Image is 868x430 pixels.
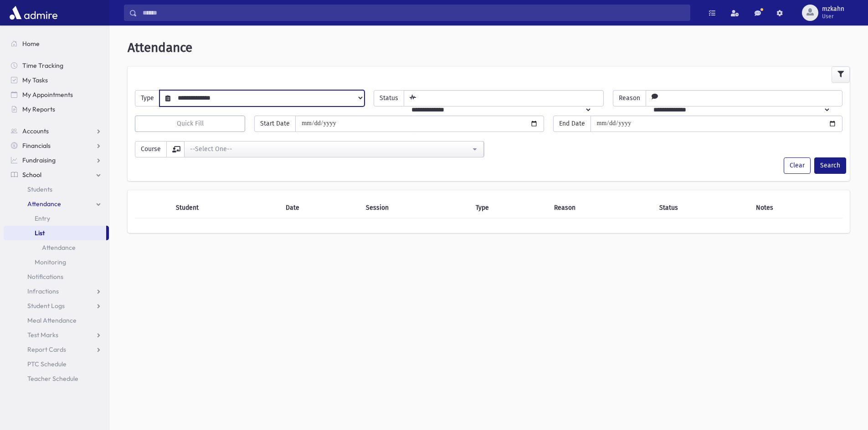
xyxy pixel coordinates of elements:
button: Clear [784,157,811,174]
th: Type [470,197,549,218]
a: List [4,226,106,240]
a: Attendance [4,197,109,211]
th: Reason [549,197,654,218]
th: Student [170,197,280,218]
span: Test Marks [27,331,58,339]
span: Status [374,90,404,106]
span: Time Tracking [22,61,63,70]
a: Students [4,182,109,197]
span: Notifications [27,273,63,281]
span: Course [135,141,167,157]
a: School [4,167,109,182]
th: Notes [750,197,842,218]
input: Search [137,5,690,21]
span: Financials [22,142,51,150]
span: Home [22,40,40,48]
a: My Appointments [4,87,109,102]
a: Home [4,36,109,51]
a: Monitoring [4,255,109,269]
span: Report Cards [27,345,66,354]
span: Teacher Schedule [27,374,78,383]
a: Entry [4,211,109,226]
span: User [822,13,844,20]
span: PTC Schedule [27,360,67,368]
a: Fundraising [4,153,109,167]
a: Report Cards [4,342,109,357]
span: Students [27,185,52,193]
a: My Tasks [4,73,109,87]
img: AdmirePro [7,4,60,22]
span: Accounts [22,127,49,135]
span: Type [135,90,160,106]
span: Meal Attendance [27,316,77,324]
span: My Reports [22,105,55,113]
a: Financials [4,138,109,153]
span: Start Date [254,116,296,132]
span: List [35,229,45,237]
span: Attendance [27,200,61,208]
span: Entry [35,214,50,223]
button: --Select One-- [184,141,484,157]
span: Reason [613,90,646,106]
a: Attendance [4,240,109,255]
span: My Tasks [22,76,48,84]
a: Teacher Schedule [4,371,109,386]
a: Meal Attendance [4,313,109,328]
span: mzkahn [822,5,844,13]
th: Date [280,197,360,218]
span: Attendance [128,40,192,55]
a: Accounts [4,124,109,138]
th: Session [360,197,470,218]
span: Infractions [27,287,59,295]
a: Test Marks [4,328,109,342]
span: Student Logs [27,302,65,310]
a: Infractions [4,284,109,298]
span: School [22,171,41,179]
a: PTC Schedule [4,357,109,371]
span: Fundraising [22,156,56,164]
button: Quick Fill [135,116,245,132]
a: Notifications [4,269,109,284]
span: Quick Fill [177,120,204,127]
button: Search [814,157,846,174]
span: Monitoring [35,258,66,266]
th: Status [654,197,750,218]
span: My Appointments [22,91,73,99]
span: End Date [553,116,591,132]
a: Student Logs [4,298,109,313]
div: --Select One-- [190,144,471,154]
a: Time Tracking [4,58,109,73]
a: My Reports [4,102,109,116]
